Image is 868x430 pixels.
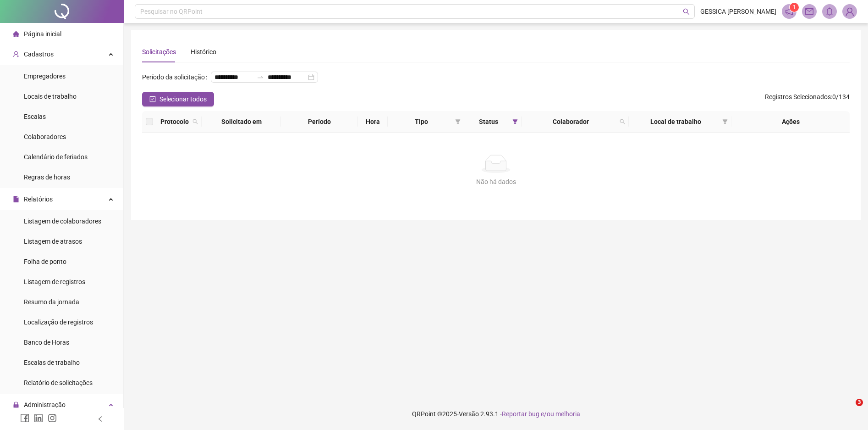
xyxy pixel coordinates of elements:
span: home [13,31,19,37]
label: Período da solicitação [142,70,211,84]
span: Resumo da jornada [24,298,79,306]
span: search [192,119,198,124]
span: GESSICA [PERSON_NAME] [700,6,776,17]
span: 3 [856,399,863,406]
span: file [13,196,19,202]
th: Solicitado em [202,111,281,133]
button: Selecionar todos [142,92,214,106]
span: swap-right [257,73,264,81]
span: Escalas [24,113,46,120]
span: Reportar bug e/ou melhoria [502,410,580,418]
span: Listagem de atrasos [24,238,82,245]
span: Empregadores [24,73,66,80]
sup: 1 [790,3,799,12]
span: filter [722,119,728,124]
span: lock [13,402,19,408]
span: Colaboradores [24,133,66,140]
span: check-square [149,96,156,102]
img: 72101 [843,5,857,18]
span: Versão [459,410,479,418]
span: Regras de horas [24,173,70,181]
span: filter [453,115,462,128]
span: mail [805,7,813,16]
span: instagram [48,413,57,423]
span: search [191,115,200,128]
span: Selecionar todos [159,94,207,104]
span: Tipo [391,117,451,127]
span: filter [720,115,730,128]
span: Cadastros [24,50,54,58]
span: Local de trabalho [632,117,719,127]
span: search [683,8,690,15]
span: Relatórios [24,195,53,203]
span: Registros Selecionados [765,93,831,101]
span: left [97,416,104,422]
span: user-add [13,51,19,57]
span: search [620,119,625,124]
span: Administração [24,401,66,408]
span: : 0 / 134 [765,92,850,106]
span: Calendário de feriados [24,153,88,161]
span: to [257,73,264,81]
span: Folha de ponto [24,258,66,265]
span: Localização de registros [24,318,93,326]
span: Protocolo [160,117,189,127]
span: linkedin [34,413,43,423]
span: filter [511,115,520,128]
span: Banco de Horas [24,339,69,346]
span: filter [512,119,518,124]
span: Listagem de registros [24,278,85,285]
div: Ações [735,117,846,127]
span: filter [455,119,461,124]
span: facebook [20,413,29,423]
span: Listagem de colaboradores [24,218,101,225]
span: Colaborador [525,117,616,127]
th: Hora [358,111,388,133]
span: notification [785,7,793,16]
div: Não há dados [153,177,839,187]
span: Relatório de solicitações [24,379,93,386]
span: Escalas de trabalho [24,359,80,366]
iframe: Intercom live chat [837,399,859,421]
th: Período [281,111,357,133]
span: bell [825,7,834,16]
span: search [618,115,627,128]
div: Histórico [191,47,216,57]
span: Locais de trabalho [24,93,77,100]
span: Status [468,117,509,127]
div: Solicitações [142,47,176,57]
span: 1 [793,4,796,11]
footer: QRPoint © 2025 - 2.93.1 - [124,398,868,430]
span: Página inicial [24,30,61,38]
